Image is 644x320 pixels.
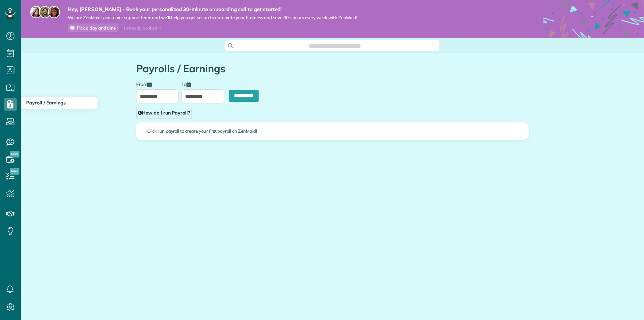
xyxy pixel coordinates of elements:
div: Click run payroll to create your first payroll on ZenMaid! [137,123,528,140]
strong: Hey, [PERSON_NAME] - Book your personalized 30-minute onboarding call to get started! [68,6,357,13]
img: michelle-19f622bdf1676172e81f8f8fba1fb50e276960ebfe0243fe18214015130c80e4.jpg [48,6,60,18]
a: How do I run Payroll? [136,107,192,119]
a: Pick a day and time [68,24,119,32]
span: Payroll / Earnings [26,100,66,106]
h1: Payrolls / Earnings [136,63,529,74]
label: To [181,81,194,87]
div: I already booked it [120,24,165,32]
img: maria-72a9807cf96188c08ef61303f053569d2e2a8a1cde33d635c8a3ac13582a053d.jpg [30,6,42,18]
label: From [136,81,155,87]
span: Pick a day and time [77,25,116,31]
span: We are ZenMaid’s customer support team and we’ll help you get set up to automate your business an... [68,15,357,20]
span: Search ZenMaid… [316,42,354,49]
img: jorge-587dff0eeaa6aab1f244e6dc62b8924c3b6ad411094392a53c71c6c4a576187d.jpg [39,6,51,18]
span: New [10,151,19,157]
span: New [10,168,19,175]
